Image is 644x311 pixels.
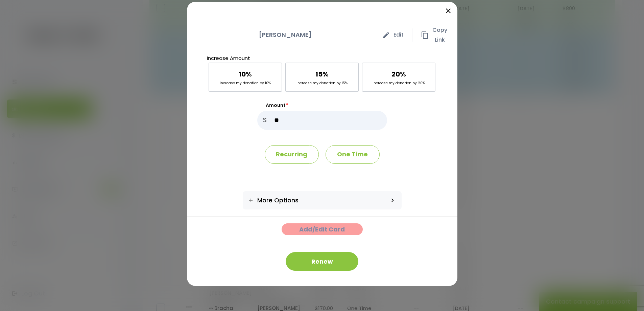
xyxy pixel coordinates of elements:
p: $ [257,111,272,130]
i: close [444,7,452,15]
p: 15% [315,68,329,80]
span: Edit [393,30,404,40]
p: Increase Amount [207,53,437,63]
p: Increase my donation by 20% [373,80,425,86]
p: Recurring [265,145,319,164]
p: [PERSON_NAME] [197,30,374,40]
p: 20% [391,68,406,80]
i: keyboard_arrow_right [389,197,396,204]
p: 10% [239,68,252,80]
a: Add/Edit Card [282,223,363,235]
a: edit Edit [374,28,412,42]
i: add [248,197,254,203]
span: edit [382,31,390,39]
label: Amount [257,102,387,109]
a: More Options [243,191,383,209]
p: Increase my donation by 15% [296,80,348,86]
p: One Time [326,145,380,164]
button: Renew [286,252,358,271]
span: content_copy [421,31,429,39]
span: Copy Link [432,25,447,45]
p: Increase my donation by 10% [220,80,271,86]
